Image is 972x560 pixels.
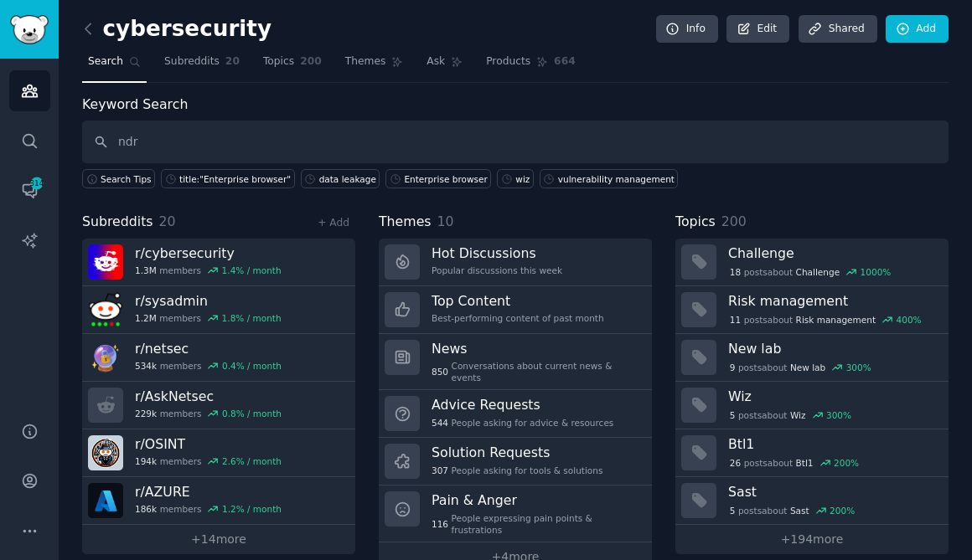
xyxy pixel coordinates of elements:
span: Topics [263,54,294,69]
span: 534k [135,360,157,372]
label: Keyword Search [82,96,188,112]
div: post s about [728,408,853,423]
h3: Solution Requests [432,444,602,461]
a: Solution Requests307People asking for tools & solutions [379,438,652,486]
span: 20 [225,54,240,69]
a: Challenge18postsaboutChallenge1000% [675,239,949,286]
div: People expressing pain points & frustrations [432,512,640,536]
span: 20 [159,213,176,229]
h3: New lab [728,340,937,357]
h3: r/ AskNetsec [135,388,282,405]
div: 2.6 % / month [222,455,282,467]
a: +194more [675,525,949,554]
div: post s about [728,312,923,327]
span: Topics [675,212,716,233]
div: members [135,455,282,467]
h3: r/ OSINT [135,435,282,453]
a: wiz [497,169,534,188]
h3: r/ cybersecurity [135,244,282,262]
h3: Hot Discussions [432,244,562,262]
span: 5 [730,505,736,516]
h3: Btl1 [728,435,937,453]
div: People asking for advice & resources [432,417,613,429]
a: vulnerability management [540,169,679,188]
a: r/OSINT194kmembers2.6% / month [82,429,355,477]
span: Themes [379,212,432,233]
div: vulnerability management [558,173,675,185]
div: Best-performing content of past month [432,312,604,324]
span: Sast [790,505,809,516]
span: Btl1 [796,457,814,469]
a: Pain & Anger116People expressing pain points & frustrations [379,486,652,542]
div: 300 % [826,409,851,421]
a: Hot DiscussionsPopular discussions this week [379,239,652,286]
span: 18 [730,266,741,278]
a: Add [886,15,949,44]
span: 314 [29,177,44,189]
div: 1.2 % / month [222,503,282,515]
button: Search Tips [82,169,155,188]
div: post s about [728,503,856,518]
span: 1.3M [135,265,157,276]
div: Enterprise browser [404,173,487,185]
div: members [135,503,282,515]
a: + Add [318,217,349,229]
h3: Top Content [432,292,604,310]
a: New lab9postsaboutNew lab300% [675,334,949,382]
span: Ask [427,54,445,69]
div: wiz [515,173,530,185]
div: 1.8 % / month [222,312,282,324]
div: People asking for tools & solutions [432,465,602,476]
span: 116 [432,518,448,530]
h3: r/ AZURE [135,483,282,501]
a: Sast5postsaboutSast200% [675,477,949,525]
a: Top ContentBest-performing content of past month [379,286,652,334]
div: 1.4 % / month [222,265,282,276]
div: 0.4 % / month [222,360,282,372]
a: Themes [339,49,410,83]
a: r/netsec534kmembers0.4% / month [82,334,355,382]
div: 300 % [846,362,871,373]
h3: r/ sysadmin [135,292,282,310]
span: 10 [437,213,454,229]
a: title:"Enterprise browser" [161,169,295,188]
div: members [135,265,282,276]
a: News850Conversations about current news & events [379,334,652,391]
input: Keyword search in audience [82,121,949,163]
h3: Challenge [728,244,937,262]
span: 186k [135,503,157,515]
h3: Advice Requests [432,396,613,414]
img: cybersecurity [88,244,123,280]
a: 314 [9,170,50,211]
a: Shared [799,15,877,44]
div: 400 % [897,314,922,326]
span: Search [88,54,123,69]
div: 0.8 % / month [222,408,282,419]
img: GummySearch logo [10,15,49,44]
span: 9 [730,362,736,373]
a: Ask [421,49,468,83]
span: Products [486,54,530,69]
div: 1000 % [861,266,892,278]
span: 200 [721,213,747,229]
span: 194k [135,455,157,467]
div: 200 % [830,505,855,516]
a: r/sysadmin1.2Mmembers1.8% / month [82,286,355,334]
a: r/cybersecurity1.3Mmembers1.4% / month [82,239,355,286]
a: r/AZURE186kmembers1.2% / month [82,477,355,525]
div: Conversations about current news & events [432,360,640,383]
a: Edit [726,15,789,44]
img: OSINT [88,435,123,470]
a: Info [656,15,718,44]
div: post s about [728,455,861,470]
span: Challenge [796,266,840,278]
span: 11 [730,314,741,326]
div: 200 % [834,457,859,469]
a: Topics200 [257,49,328,83]
div: members [135,312,282,324]
div: data leakage [319,173,376,185]
div: members [135,360,282,372]
a: r/AskNetsec229kmembers0.8% / month [82,382,355,429]
img: sysadmin [88,292,123,327]
span: Risk management [796,314,876,326]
